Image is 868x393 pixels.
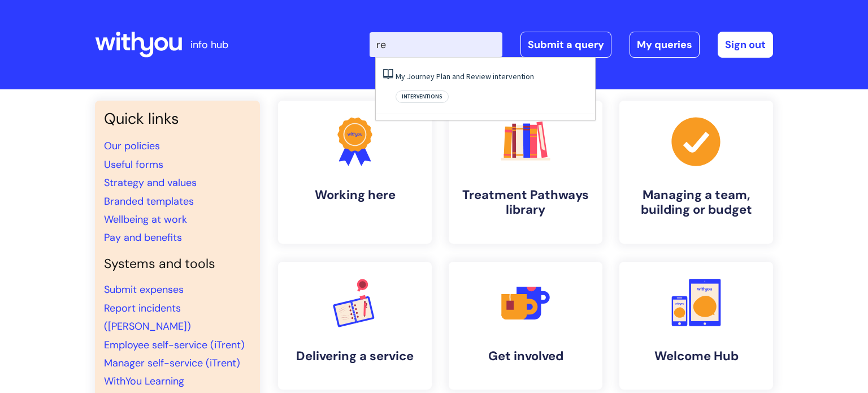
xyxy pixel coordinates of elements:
h4: Systems and tools [104,256,251,272]
a: Pay and benefits [104,231,182,244]
h4: Delivering a service [287,349,423,364]
h4: Working here [287,188,423,202]
a: Branded templates [104,195,194,208]
a: Useful forms [104,158,163,171]
a: Welcome Hub [619,262,773,390]
h4: Treatment Pathways library [458,188,593,218]
h3: Quick links [104,110,251,128]
span: Interventions [396,90,449,103]
a: My Journey Plan and Review intervention [396,71,534,81]
a: Manager self-service (iTrent) [104,356,240,370]
a: Employee self-service (iTrent) [104,338,245,352]
a: Treatment Pathways library [449,101,602,244]
h4: Managing a team, building or budget [628,188,764,218]
a: Wellbeing at work [104,213,187,226]
div: | - [370,32,773,58]
a: Delivering a service [278,262,432,390]
a: Sign out [718,32,773,58]
input: Search [370,32,502,57]
a: Get involved [449,262,602,390]
a: Submit a query [520,32,611,58]
a: Our policies [104,139,160,153]
a: Managing a team, building or budget [619,101,773,244]
a: Submit expenses [104,283,184,296]
a: Strategy and values [104,176,197,189]
a: Report incidents ([PERSON_NAME]) [104,301,191,333]
a: WithYou Learning [104,374,184,388]
h4: Welcome Hub [628,349,764,364]
p: info hub [190,36,228,54]
a: Working here [278,101,432,244]
a: My queries [630,32,700,58]
h4: Get involved [458,349,593,364]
